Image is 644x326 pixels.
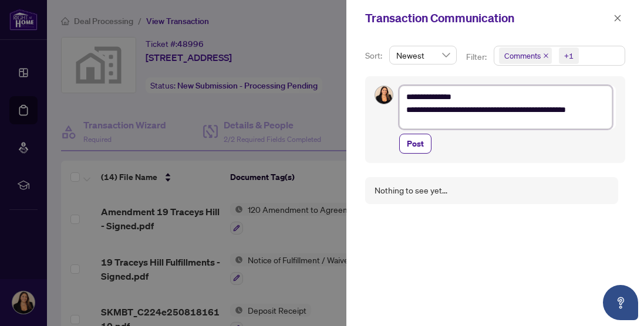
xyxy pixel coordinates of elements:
div: +1 [564,50,574,62]
div: Transaction Communication [365,9,610,27]
span: close [543,53,549,59]
span: Post [407,134,424,153]
div: Nothing to see yet... [375,184,447,197]
span: Comments [504,50,541,62]
button: Open asap [603,285,638,320]
span: close [613,14,622,22]
p: Filter: [466,50,488,63]
img: Profile Icon [375,86,393,104]
button: Post [399,134,431,154]
p: Sort: [365,49,385,62]
span: Newest [396,46,450,64]
span: Comments [499,47,552,64]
